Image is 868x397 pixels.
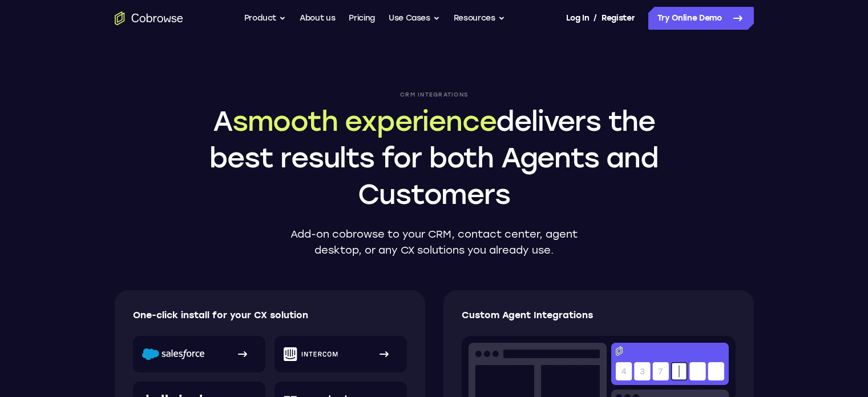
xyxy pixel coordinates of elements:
[133,308,407,322] p: One-click install for your CX solution
[389,7,440,30] button: Use Cases
[462,308,736,322] p: Custom Agent Integrations
[274,336,407,372] a: Intercom logo
[566,7,589,30] a: Log In
[285,226,583,258] p: Add-on cobrowse to your CRM, contact center, agent desktop, or any CX solutions you already use.
[454,7,505,30] button: Resources
[601,7,635,30] a: Register
[232,105,496,138] span: smooth experience
[142,348,204,360] img: Salesforce logo
[133,336,265,372] a: Salesforce logo
[206,103,663,212] h1: A delivers the best results for both Agents and Customers
[115,11,183,25] a: Go to the home page
[206,91,663,98] p: CRM Integrations
[300,7,335,30] a: About us
[648,7,754,30] a: Try Online Demo
[594,11,597,25] span: /
[244,7,286,30] button: Product
[349,7,375,30] a: Pricing
[284,347,338,361] img: Intercom logo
